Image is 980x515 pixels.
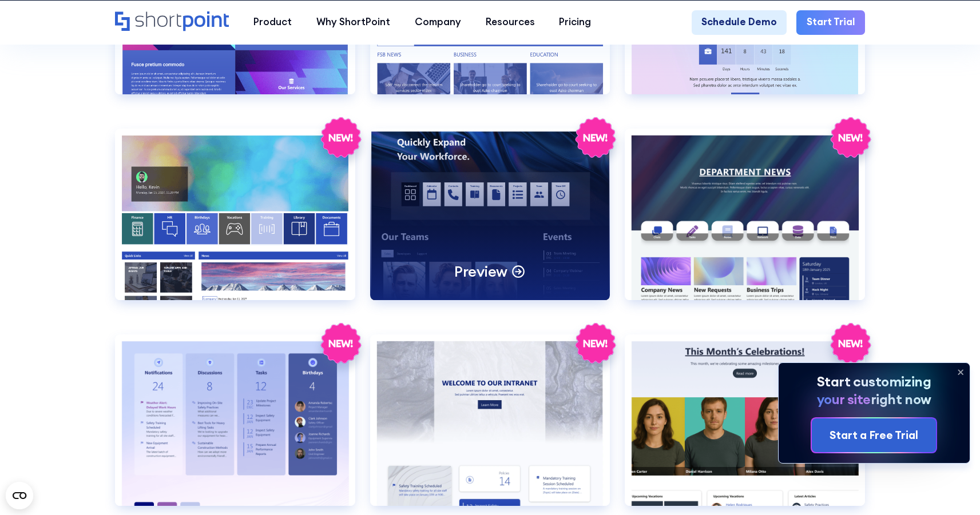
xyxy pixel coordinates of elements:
[304,10,403,35] a: Why ShortPoint
[241,10,304,35] a: Product
[415,15,461,30] div: Company
[473,10,547,35] a: Resources
[625,129,865,320] a: HR 6
[115,11,229,33] a: Home
[402,10,473,35] a: Company
[316,15,390,30] div: Why ShortPoint
[559,15,591,30] div: Pricing
[253,15,292,30] div: Product
[370,129,610,320] a: HR 5Preview
[115,129,355,320] a: HR 4
[486,15,535,30] div: Resources
[923,460,980,515] iframe: Chat Widget
[692,10,787,35] a: Schedule Demo
[454,262,507,281] p: Preview
[830,427,918,444] div: Start a Free Trial
[547,10,604,35] a: Pricing
[812,418,936,453] a: Start a Free Trial
[796,10,864,35] a: Start Trial
[6,482,33,509] button: Open CMP widget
